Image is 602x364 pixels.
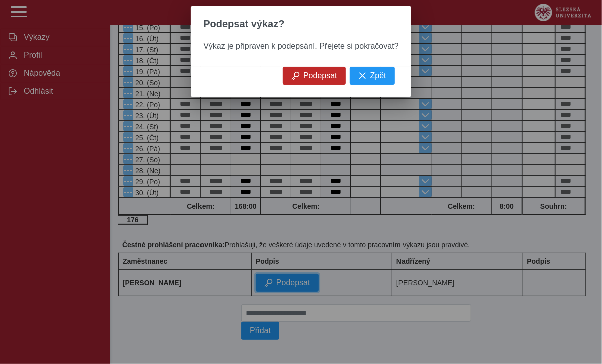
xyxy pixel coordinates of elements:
[350,67,395,85] button: Zpět
[203,42,398,50] span: Výkaz je připraven k podepsání. Přejete si pokračovat?
[203,18,284,30] span: Podepsat výkaz?
[283,67,346,85] button: Podepsat
[303,71,337,80] span: Podepsat
[370,71,386,80] span: Zpět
